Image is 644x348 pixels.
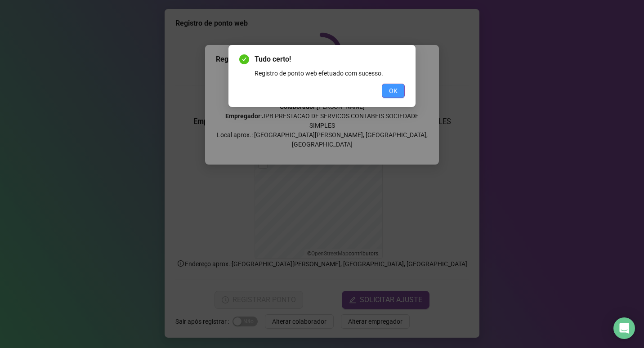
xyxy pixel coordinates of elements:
span: Tudo certo! [255,54,405,65]
button: OK [382,84,405,98]
div: Registro de ponto web efetuado com sucesso. [255,68,405,78]
div: Open Intercom Messenger [613,317,635,339]
span: OK [389,86,398,96]
span: check-circle [239,54,249,64]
